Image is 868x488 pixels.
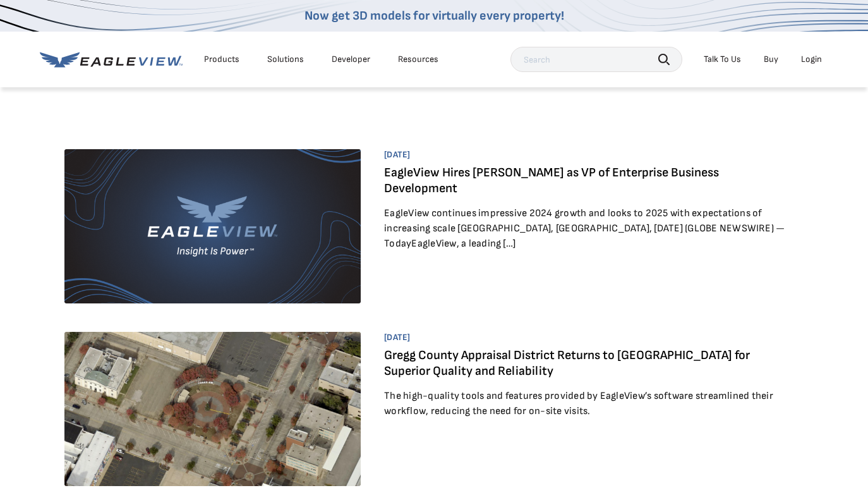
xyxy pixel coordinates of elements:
a: EagleView Hires [PERSON_NAME] as VP of Enterprise Business Development [384,165,719,196]
span: [DATE] [384,149,792,161]
div: Resources [398,54,438,65]
img: Aerial image of Longview, TX [64,332,361,486]
div: Products [204,54,239,65]
span: [DATE] [384,332,792,343]
a: Buy [764,54,778,65]
img: Eagleview logo featuring a stylized eagle with outstretched wings above the company name, accompa... [64,149,361,303]
div: Talk To Us [704,54,741,65]
a: Gregg County Appraisal District Returns to [GEOGRAPHIC_DATA] for Superior Quality and Reliability [384,348,750,379]
a: Developer [332,54,370,65]
p: EagleView continues impressive 2024 growth and looks to 2025 with expectations of increasing scal... [384,206,792,252]
a: Now get 3D models for virtually every property! [304,8,564,23]
div: Solutions [267,54,304,65]
input: Search [510,47,682,72]
p: The high-quality tools and features provided by EagleView’s software streamlined their workflow, ... [384,389,792,419]
div: Login [801,54,822,65]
